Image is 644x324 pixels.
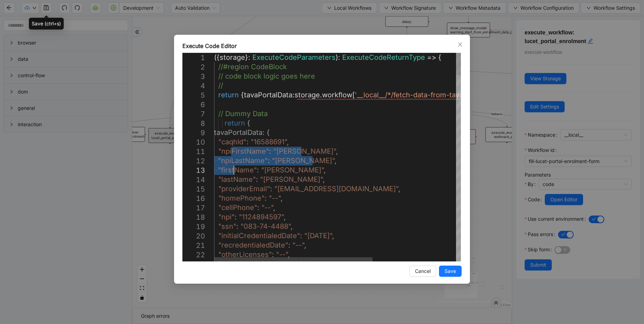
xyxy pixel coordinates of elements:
span: "recredentialedDate" [218,241,288,249]
div: 19 [182,222,205,232]
span: { [267,128,270,137]
span: "1124894597" [239,213,284,221]
span: storage [294,91,320,99]
span: ·‌ [214,165,216,175]
span: Cancel [415,267,431,275]
span: , [284,213,286,221]
div: 13 [182,166,205,175]
span: return [225,119,245,127]
span: : [256,175,258,184]
div: 1 [182,53,205,63]
span: "--" [276,250,288,259]
span: : [257,166,259,174]
span: "homePhone" [218,194,265,202]
span: return [218,91,239,99]
button: Save [439,266,462,277]
span: "otherLicenses" [218,250,272,259]
span: "caqhId" [218,138,246,146]
span: "lastName" [218,175,256,184]
div: 16 [182,194,205,203]
span: "initialCredentialedDate" [218,232,300,240]
span: ({ [214,53,220,62]
span: //#region CodeBlock [218,63,287,71]
span: : [300,232,302,240]
span: tavaPortalData [214,128,262,137]
span: "ssn" [218,222,236,230]
span: : [288,241,290,249]
div: 22 [182,250,205,260]
span: }: [245,53,250,62]
span: , [323,175,325,184]
span: , [281,194,283,202]
span: : [292,91,294,99]
span: "npiFirstName" [218,147,269,155]
span: , [398,185,400,193]
span: "[EMAIL_ADDRESS][DOMAIN_NAME]" [274,185,398,193]
span: ·‌ [216,165,218,175]
span: "[PERSON_NAME]" [261,166,324,174]
button: Close [456,41,464,48]
div: 15 [182,185,205,194]
span: '__local__/*/fetch-data-from-tava-portal' [355,91,488,99]
span: { [438,53,441,62]
span: // code block logic goes here [218,72,315,80]
div: 21 [182,241,205,250]
span: "providerEmail" [218,185,270,193]
span: "--" [292,241,304,249]
div: 3 [182,72,205,81]
span: , [324,166,326,174]
span: : [269,147,271,155]
div: 10 [182,138,205,147]
div: 17 [182,203,205,213]
div: 23 [182,260,205,269]
span: "16588691" [251,138,287,146]
span: ·‌ [270,156,272,165]
span: "[PERSON_NAME]" [273,147,336,155]
span: // [218,81,223,90]
div: Save (ctrl+s) [29,18,64,30]
div: 4 [182,81,205,91]
span: tavaPortalData [244,91,292,99]
div: 18 [182,213,205,222]
span: [ [352,91,355,99]
span: , [332,232,334,240]
span: : [270,185,272,193]
span: , [288,250,290,259]
span: , [287,138,289,146]
span: ·‌ [271,147,273,156]
span: "npiLastName" [218,156,268,165]
span: storage [220,53,245,62]
span: : [268,156,270,165]
button: Cancel [409,266,436,277]
span: , [291,222,293,230]
span: : [236,222,238,230]
span: : [262,128,265,137]
span: ·‌ [216,156,218,165]
div: 7 [182,110,205,119]
div: 8 [182,119,205,128]
span: "--" [269,194,281,202]
span: "[PERSON_NAME]" [272,156,335,165]
span: : [265,194,267,202]
span: { [247,119,250,127]
span: : [235,213,237,221]
div: 14 [182,175,205,185]
div: 11 [182,147,205,156]
span: "[PERSON_NAME]" [260,175,323,184]
span: "--" [261,203,273,212]
span: . [320,91,322,99]
span: "npi" [218,213,235,221]
span: , [335,156,337,165]
div: 5 [182,91,205,100]
div: 12 [182,156,205,166]
span: : [246,138,249,146]
span: ExecuteCodeReturnType [342,53,425,62]
span: , [304,241,306,249]
span: => [427,53,436,62]
span: workflow [322,91,352,99]
span: : [272,250,274,259]
span: // Dummy Data [218,110,268,118]
span: : [257,203,259,212]
div: 20 [182,232,205,241]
